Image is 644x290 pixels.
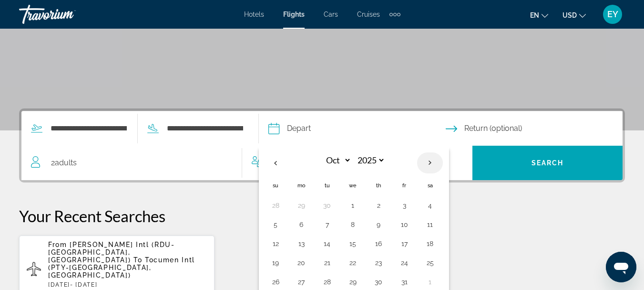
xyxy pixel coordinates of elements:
[268,237,283,250] button: Day 12
[397,256,412,269] button: Day 24
[397,275,412,289] button: Day 31
[319,256,335,269] button: Day 21
[607,10,618,19] span: EY
[464,122,522,135] span: Return (optional)
[532,159,564,167] span: Search
[562,11,577,19] span: USD
[268,256,283,269] button: Day 19
[294,256,309,269] button: Day 20
[319,199,335,212] button: Day 30
[397,237,412,250] button: Day 17
[422,275,438,289] button: Day 1
[268,218,283,231] button: Day 5
[600,4,625,24] button: User Menu
[422,237,438,250] button: Day 18
[48,241,67,248] span: From
[19,206,625,226] p: Your Recent Searches
[345,237,360,250] button: Day 15
[371,237,386,250] button: Day 16
[19,2,114,27] a: Travorium
[562,8,586,22] button: Change currency
[133,256,142,264] span: To
[422,256,438,269] button: Day 25
[48,281,207,288] p: [DATE] - [DATE]
[446,111,623,146] button: Return date
[345,275,360,289] button: Day 29
[21,146,472,180] button: Travelers: 2 adults, 0 children
[268,111,446,146] button: Depart date
[345,218,360,231] button: Day 8
[268,275,283,289] button: Day 26
[472,146,623,180] button: Search
[244,11,264,18] a: Hotels
[319,275,335,289] button: Day 28
[397,218,412,231] button: Day 10
[319,218,335,231] button: Day 7
[48,256,195,279] span: Tocumen Intl (PTY-[GEOGRAPHIC_DATA], [GEOGRAPHIC_DATA])
[530,11,539,19] span: en
[389,7,400,22] button: Extra navigation items
[422,199,438,212] button: Day 4
[371,275,386,289] button: Day 30
[283,11,305,18] a: Flights
[55,158,77,167] span: Adults
[345,256,360,269] button: Day 22
[51,156,77,170] span: 2
[354,152,385,169] select: Select year
[268,199,283,212] button: Day 28
[530,8,548,22] button: Change language
[263,152,288,174] button: Previous month
[345,199,360,212] button: Day 1
[371,256,386,269] button: Day 23
[294,237,309,250] button: Day 13
[294,199,309,212] button: Day 29
[48,241,175,264] span: [PERSON_NAME] Intl (RDU-[GEOGRAPHIC_DATA], [GEOGRAPHIC_DATA])
[397,199,412,212] button: Day 3
[422,218,438,231] button: Day 11
[21,111,623,180] div: Search widget
[294,275,309,289] button: Day 27
[319,237,335,250] button: Day 14
[371,218,386,231] button: Day 9
[294,218,309,231] button: Day 6
[324,11,338,18] a: Cars
[371,199,386,212] button: Day 2
[357,11,380,18] a: Cruises
[606,252,636,282] iframe: Button to launch messaging window
[320,152,351,169] select: Select month
[417,152,443,174] button: Next month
